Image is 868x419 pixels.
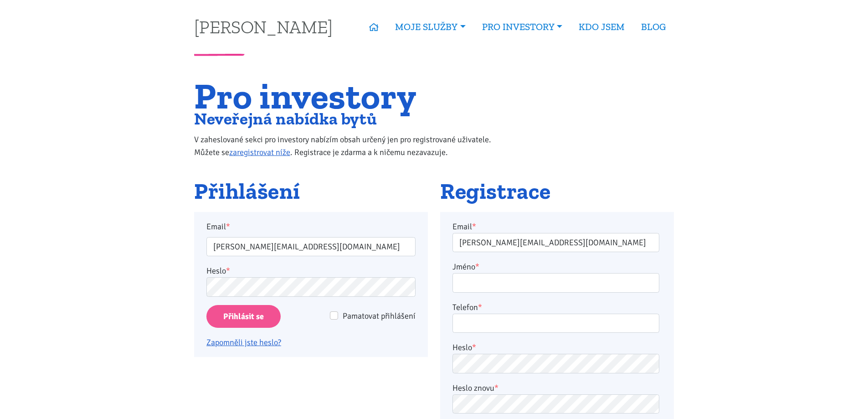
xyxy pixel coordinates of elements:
a: Zapomněli jste heslo? [206,337,281,347]
p: V zaheslované sekci pro investory nabízím obsah určený jen pro registrované uživatele. Můžete se ... [194,133,510,159]
label: Heslo znovu [452,382,498,394]
label: Email [452,220,476,233]
a: MOJE SLUŽBY [387,16,473,37]
span: Pamatovat přihlášení [343,311,416,321]
abbr: required [472,342,476,352]
abbr: required [478,302,482,312]
a: zaregistrovat níže [229,147,290,157]
a: PRO INVESTORY [474,16,570,37]
abbr: required [472,222,476,232]
h1: Pro investory [194,81,510,111]
abbr: required [475,262,479,272]
label: Jméno [452,260,479,273]
abbr: required [494,383,498,393]
label: Heslo [206,264,230,277]
label: Telefon [452,301,482,314]
label: Heslo [452,341,476,354]
a: BLOG [633,16,674,37]
h2: Přihlášení [194,179,428,204]
input: Přihlásit se [206,305,281,328]
label: Email [200,220,422,233]
h2: Neveřejná nabídka bytů [194,111,510,126]
a: [PERSON_NAME] [194,18,333,36]
h2: Registrace [440,179,674,204]
a: KDO JSEM [570,16,633,37]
